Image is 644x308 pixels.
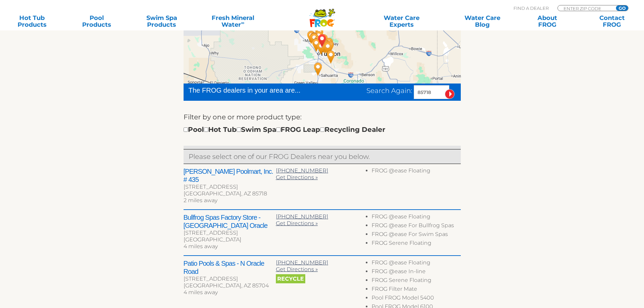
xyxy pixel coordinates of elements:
[514,5,549,11] p: Find A Dealer
[372,167,460,176] li: FROG @ease Floating
[372,213,460,222] li: FROG @ease Floating
[184,289,218,295] span: 4 miles away
[276,259,328,266] a: [PHONE_NUMBER]
[321,35,337,53] div: Leslie's Poolmart, Inc. # 508 - 8 miles away.
[276,274,305,283] span: Recycle
[372,277,460,286] li: FROG Serene Floating
[276,220,318,227] a: Get Directions »
[616,5,628,11] input: GO
[320,39,336,57] div: Patio Pools & Spas - 22nd and Pantano - 9 miles away.
[309,35,324,54] div: Leslie's Poolmart, Inc. # 577 - 7 miles away.
[304,28,319,46] div: Leslie's Poolmart, Inc. # 840 - 11 miles away.
[587,15,637,28] a: ContactFROG
[72,15,122,28] a: PoolProducts
[184,276,276,282] div: [STREET_ADDRESS]
[184,190,276,197] div: [GEOGRAPHIC_DATA], AZ 85718
[361,15,443,28] a: Water CareExperts
[309,36,324,54] div: Ambiance Pool Service - 7 miles away.
[445,89,455,99] input: Submit
[184,282,276,289] div: [GEOGRAPHIC_DATA], AZ 85704
[276,174,318,181] a: Get Directions »
[184,213,276,230] h2: Bullfrog Spas Factory Store - [GEOGRAPHIC_DATA] Oracle
[276,167,328,174] a: [PHONE_NUMBER]
[322,38,338,56] div: Tucson Pool & Spa - 10 miles away.
[372,240,460,248] li: FROG Serene Floating
[189,85,325,95] div: The FROG dealers in your area are...
[184,124,385,135] div: Pool Hot Tub Swim Spa FROG Leap Recycling Dealer
[366,87,412,95] span: Search Again:
[307,30,322,49] div: E-Konomy Pool Service & Supplies - Marana - 7 miles away.
[184,243,218,250] span: 4 miles away
[372,231,460,240] li: FROG @ease For Swim Spas
[137,15,187,28] a: Swim SpaProducts
[276,266,318,273] a: Get Directions »
[189,151,456,162] p: Please select one of our FROG Dealers near you below.
[184,230,276,236] div: [STREET_ADDRESS]
[323,48,339,66] div: Champion Pool and Spa Supply LLC - 18 miles away.
[372,286,460,294] li: FROG Filter Mate
[318,37,333,55] div: E-Konomy Pool Service & Supplies - Tucson - 6 miles away.
[372,268,460,277] li: FROG @ease In-line
[563,5,609,11] input: Zip Code Form
[457,15,507,28] a: Water CareBlog
[201,15,264,28] a: Fresh MineralWater∞
[372,294,460,303] li: Pool FROG Model 5400
[184,236,276,243] div: [GEOGRAPHIC_DATA]
[184,167,276,184] h2: [PERSON_NAME] Poolmart, Inc. # 435
[184,259,276,276] h2: Patio Pools & Spas - N Oracle Road
[276,213,328,220] a: [PHONE_NUMBER]
[314,31,330,50] div: TUCSON, AZ 85718
[372,222,460,231] li: FROG @ease For Bullfrog Spas
[522,15,572,28] a: AboutFROG
[184,112,302,122] label: Filter by one or more product type:
[184,197,217,204] span: 2 miles away
[184,184,276,190] div: [STREET_ADDRESS]
[241,20,244,25] sup: ∞
[313,39,329,57] div: Tucson Hot Tubs LLC - 7 miles away.
[7,15,57,28] a: Hot TubProducts
[306,30,322,48] div: Sunset Spas - Tucson - 8 miles away.
[310,60,326,78] div: Leslie's Poolmart, Inc. # 782 - 27 miles away.
[372,259,460,268] li: FROG @ease Floating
